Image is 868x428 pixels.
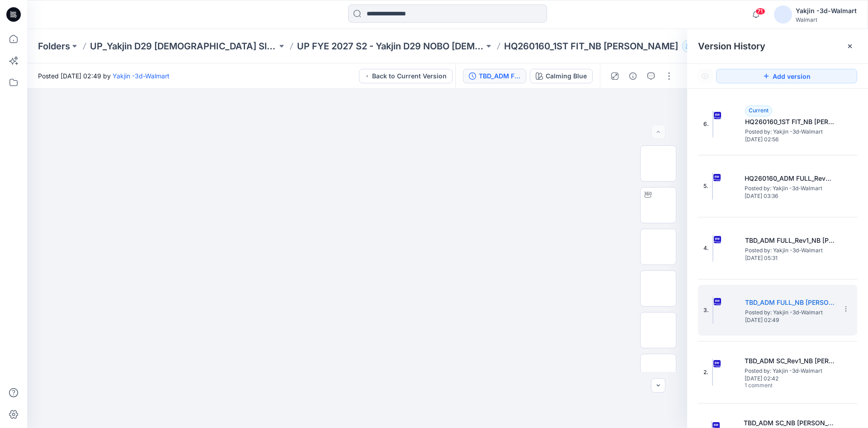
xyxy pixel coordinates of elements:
h5: TBD_ADM FULL_NB TERRY SKORT OPT1 [745,297,835,308]
span: Posted by: Yakjin -3d-Walmart [745,246,835,255]
span: Posted by: Yakjin -3d-Walmart [745,127,835,136]
button: Add version [716,69,857,83]
span: 1 comment [745,382,808,390]
a: UP FYE 2027 S2 - Yakjin D29 NOBO [DEMOGRAPHIC_DATA] Sleepwear [297,40,484,53]
span: [DATE] 05:31 [745,255,835,261]
span: Posted by: Yakjin -3d-Walmart [745,366,835,375]
span: 4. [703,244,709,252]
button: Show Hidden Versions [698,69,712,83]
h5: TBD_ADM SC_Rev1_NB TERRY SKORT OPT1 [745,356,835,366]
a: Folders [38,40,70,53]
span: [DATE] 03:36 [745,193,835,199]
span: Posted [DATE] 02:49 by [38,71,170,81]
button: 31 [682,40,710,53]
span: 71 [755,8,765,15]
span: [DATE] 02:49 [745,317,835,323]
a: Yakjin -3d-Walmart [113,72,170,80]
button: Calming Blue [530,69,593,83]
button: Details [626,69,640,83]
img: TBD_ADM FULL_Rev1_NB TERRY SKORT OPT1 [712,235,713,262]
span: Version History [698,41,765,52]
span: Posted by: Yakjin -3d-Walmart [745,308,835,317]
div: Yakjin -3d-Walmart [796,5,857,16]
button: TBD_ADM FULL_NB [PERSON_NAME] OPT1 [463,69,526,83]
span: 6. [703,120,709,128]
button: Back to Current Version [359,69,453,83]
div: Walmart [796,16,857,23]
span: 2. [703,368,708,376]
span: [DATE] 02:56 [745,136,835,143]
h5: TBD_ADM FULL_Rev1_NB TERRY SKORT OPT1 [745,235,835,246]
div: Calming Blue [546,71,587,81]
img: TBD_ADM SC_Rev1_NB TERRY SKORT OPT1 [712,359,713,386]
span: [DATE] 02:42 [745,375,835,382]
span: 3. [703,306,709,314]
button: Close [846,43,854,50]
span: Current [749,107,769,114]
p: HQ260160_1ST FIT_NB [PERSON_NAME] [504,40,678,53]
img: TBD_ADM FULL_NB TERRY SKORT OPT1 [712,297,713,324]
img: avatar [774,5,792,24]
span: 5. [703,182,708,190]
h5: HQ260160_1ST FIT_NB TERRY SKORT [745,116,835,127]
div: TBD_ADM FULL_NB TERRY SKORT OPT1 [479,71,520,81]
span: Posted by: Yakjin -3d-Walmart [745,184,835,193]
img: HQ260160_ADM FULL_Rev2_NB TERRY SKORT [712,173,713,200]
a: UP_Yakjin D29 [DEMOGRAPHIC_DATA] Sleep [90,40,277,53]
img: HQ260160_1ST FIT_NB TERRY SKORT [712,111,713,138]
h5: HQ260160_ADM FULL_Rev2_NB TERRY SKORT [745,173,835,184]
